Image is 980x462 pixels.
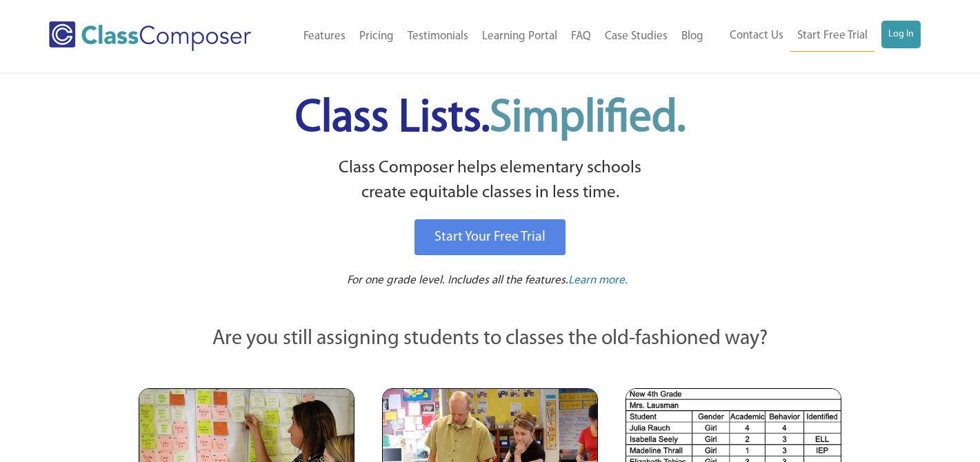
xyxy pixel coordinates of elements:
[352,21,401,52] a: Pricing
[401,21,475,52] a: Testimonials
[414,219,566,255] a: Start Your Free Trial
[564,21,598,52] a: FAQ
[723,21,790,51] a: Contact Us
[490,97,686,141] span: Simplified.
[434,230,546,244] span: Start Your Free Trial
[568,272,628,290] a: Learn more.
[295,97,686,141] span: Class Lists.
[790,21,874,52] a: Start Free Trial
[297,21,352,52] a: Features
[710,21,921,52] nav: Header Menu
[598,21,674,52] a: Case Studies
[475,21,564,52] a: Learning Portal
[347,274,568,286] span: For one grade level. Includes all the features.
[280,21,710,52] nav: Header Menu
[137,156,844,206] p: Class Composer helps elementary schools create equitable classes in less time.
[49,21,251,51] img: Class Composer
[881,21,921,48] a: Log In
[674,21,710,52] a: Blog
[568,274,628,286] span: Learn more.
[139,324,842,354] p: Are you still assigning students to classes the old-fashioned way?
